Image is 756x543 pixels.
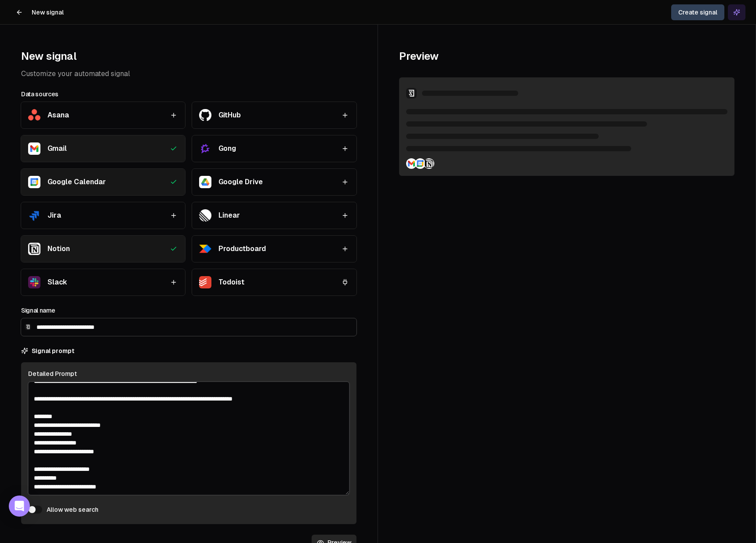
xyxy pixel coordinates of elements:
img: Google Calendar [415,158,425,169]
img: Linear [199,209,211,222]
button: Google DriveGoogle Drive [192,169,356,195]
img: Google Drive [199,176,211,188]
button: NotionNotion [21,236,185,262]
button: GmailGmail [21,135,185,162]
div: Todoist [218,277,244,288]
div: Jira [47,210,61,221]
img: Slack [28,276,40,288]
h3: Signal prompt [32,346,74,355]
div: Asana [47,110,69,120]
button: Create signal [671,4,724,20]
div: Linear [218,210,240,221]
div: Gong [218,143,236,154]
button: GongGong [192,135,356,162]
h1: New signal [32,8,64,17]
img: Gong [199,142,211,155]
button: TodoistTodoist [192,269,356,295]
div: GitHub [218,110,241,120]
div: Slack [47,277,67,288]
div: Notion [47,244,70,254]
div: Google Calendar [47,177,106,187]
img: Jira [28,209,40,222]
div: Gmail [47,143,67,154]
button: AsanaAsana [21,102,185,128]
button: SlackSlack [21,269,185,295]
button: Google CalendarGoogle Calendar [21,169,185,195]
img: GitHub [199,109,211,121]
button: JiraJira [21,202,185,229]
label: Allow web search [47,505,98,514]
img: Gmail [28,142,40,155]
img: Notion [28,243,40,255]
h2: Preview [399,46,735,67]
h3: Data sources [21,90,356,98]
img: Samepage [25,324,31,330]
button: ProductboardProductboard [192,236,356,262]
button: LinearLinear [192,202,356,229]
h3: Signal name [21,306,356,315]
img: Gmail [406,158,417,169]
div: Google Drive [218,177,263,187]
button: GitHubGitHub [192,102,356,128]
img: Notion [424,158,434,169]
img: Todoist [199,276,211,288]
div: Detailed Prompt [28,369,349,378]
p: Customize your automated signal [21,69,356,79]
img: Asana [28,109,40,120]
h1: New signal [21,46,356,67]
img: Google Calendar [28,176,40,188]
div: Productboard [218,244,266,254]
img: Productboard [199,243,211,255]
div: Open Intercom Messenger [9,496,30,517]
img: Samepage [406,88,417,98]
